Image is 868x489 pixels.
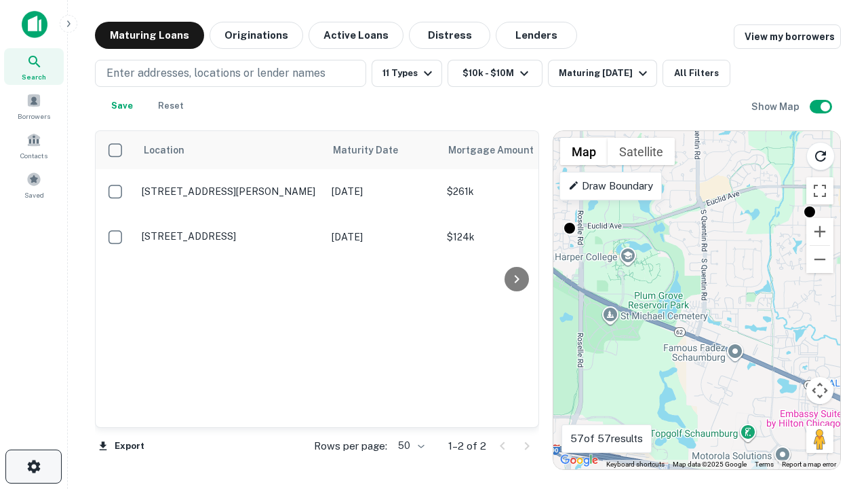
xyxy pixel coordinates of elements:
p: $124k [447,230,583,244]
span: Borrowers [18,111,50,122]
a: Borrowers [4,88,64,124]
p: $261k [447,184,583,199]
span: Saved [24,189,44,200]
button: Maturing [DATE] [548,60,657,87]
button: Reload search area [806,142,835,170]
button: Distress [409,22,490,49]
th: Maturity Date [325,131,440,169]
a: Open this area in Google Maps (opens a new window) [557,452,601,469]
button: Map camera controls [806,377,833,404]
a: Search [4,48,64,85]
span: Contacts [20,150,47,161]
span: Location [143,142,184,158]
span: Maturity Date [333,142,416,158]
button: All Filters [663,60,730,87]
button: Zoom in [806,218,833,245]
p: 1–2 of 2 [448,438,486,454]
button: Save your search to get updates of matches that match your search criteria. [100,92,144,120]
button: Export [95,436,148,456]
th: Mortgage Amount [440,131,589,169]
div: 50 [393,436,427,456]
p: Rows per page: [314,438,387,454]
span: Mortgage Amount [448,142,551,158]
iframe: Chat Widget [800,380,868,446]
p: [DATE] [332,184,433,199]
span: Search [22,71,46,82]
button: Show satellite imagery [608,138,675,165]
button: 11 Types [372,60,442,87]
button: Show street map [560,138,608,165]
img: capitalize-icon.png [22,11,47,38]
span: Map data ©2025 Google [673,460,747,468]
button: Lenders [496,22,577,49]
div: Maturing [DATE] [559,65,651,81]
p: 57 of 57 results [570,431,643,447]
button: Enter addresses, locations or lender names [95,60,366,87]
p: [STREET_ADDRESS][PERSON_NAME] [142,185,318,198]
button: Reset [149,92,193,120]
th: Location [135,131,325,169]
button: Keyboard shortcuts [606,460,665,469]
a: View my borrowers [734,24,841,49]
button: Active Loans [309,22,403,49]
img: Google [557,452,601,469]
button: Maturing Loans [95,22,204,49]
button: Zoom out [806,246,833,273]
button: Toggle fullscreen view [806,177,833,204]
p: Draw Boundary [568,178,653,194]
button: $10k - $10M [448,60,542,87]
button: Originations [210,22,303,49]
a: Report a map error [782,460,836,468]
a: Contacts [4,127,64,164]
p: [STREET_ADDRESS] [142,230,318,242]
p: Enter addresses, locations or lender names [106,65,325,81]
a: Saved [4,166,64,203]
a: Terms (opens in new tab) [755,460,774,468]
p: [DATE] [332,230,433,244]
div: 0 0 [553,131,840,469]
h6: Show Map [751,99,802,114]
